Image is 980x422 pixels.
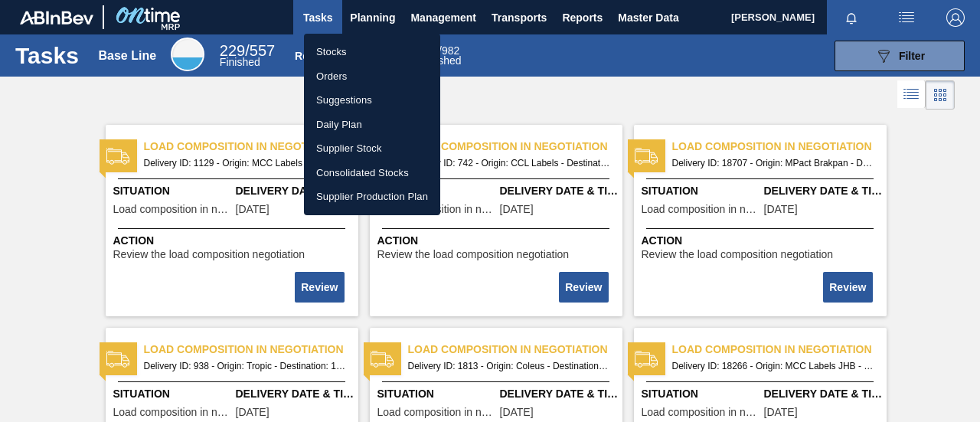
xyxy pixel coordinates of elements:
[304,185,440,209] a: Supplier Production Plan
[304,161,440,185] a: Consolidated Stocks
[304,64,440,89] a: Orders
[304,88,440,113] a: Suggestions
[304,113,440,137] a: Daily Plan
[304,136,440,161] a: Supplier Stock
[304,40,440,64] a: Stocks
